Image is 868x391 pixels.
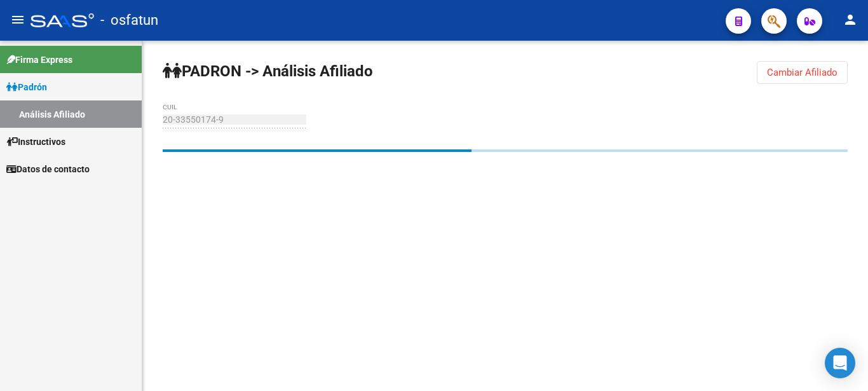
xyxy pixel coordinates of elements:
span: Firma Express [6,53,72,67]
mat-icon: person [843,12,858,27]
span: Cambiar Afiliado [767,67,837,78]
span: - osfatun [100,6,158,34]
button: Cambiar Afiliado [757,61,848,84]
strong: PADRON -> Análisis Afiliado [163,62,373,80]
span: Instructivos [6,135,65,149]
div: Open Intercom Messenger [825,348,855,378]
span: Datos de contacto [6,162,90,176]
span: Padrón [6,80,47,94]
mat-icon: menu [10,12,25,27]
